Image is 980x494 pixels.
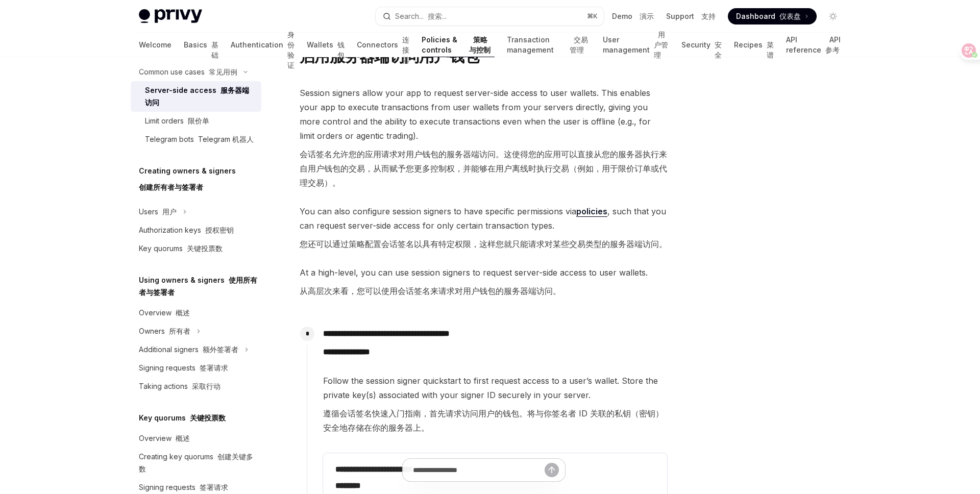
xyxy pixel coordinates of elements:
[200,483,228,491] font: 签署请求
[139,325,190,337] div: Owners
[701,12,716,20] font: 支持
[231,33,295,57] a: Authentication 身份验证
[323,408,664,433] font: 遵循会话签名快速入门指南，首先请求访问用户的钱包。将与你签名者 ID 关联的私钥（密钥）安全地存储在你的服务器上。
[587,12,598,20] span: ⌘ K
[184,33,218,57] a: Basics 基础
[300,265,668,302] span: At a high-level, you can use session signers to request server-side access to user wallets.
[139,343,238,356] div: Additional signers
[139,451,255,475] div: Creating key quorums
[323,374,667,439] span: Follow the session signer quickstart to first request access to a user’s wallet. Store the privat...
[654,30,668,59] font: 用户管理
[198,135,254,143] font: Telegram 机器人
[413,459,545,481] input: Ask a question...
[139,206,177,218] div: Users
[570,35,588,54] font: 交易管理
[131,81,261,112] a: Server-side access 服务器端访问
[428,12,447,20] font: 搜索...
[176,308,190,317] font: 概述
[131,304,261,322] a: Overview 概述
[139,362,228,374] div: Signing requests
[200,363,228,372] font: 签署请求
[507,33,591,57] a: Transaction management 交易管理
[300,239,667,249] font: 您还可以通过策略配置会话签名以具有特定权限，这样您就只能请求对某些交易类型的服务器端访问。
[307,33,345,57] a: Wallets 钱包
[131,448,261,478] a: Creating key quorums 创建关键多数
[300,149,667,188] font: 会话签名允许您的应用请求对用户钱包的服务器端访问。这使得您的应用可以直接从您的服务器执行来自用户钱包的交易，从而赋予您更多控制权，并能够在用户离线时执行交易（例如，用于限价订单或代理交易）。
[131,322,261,340] button: Owners 所有者
[469,35,491,54] font: 策略与控制
[145,133,254,145] div: Telegram bots
[402,35,409,64] font: 连接器
[786,33,841,57] a: API reference API 参考
[422,33,495,57] a: Policies & controls 策略与控制
[139,432,190,444] div: Overview
[139,307,190,319] div: Overview
[300,286,561,296] font: 从高层次来看，您可以使用会话签名来请求对用户钱包的服务器端访问。
[205,226,234,234] font: 授权密钥
[131,221,261,239] a: Authorization keys 授权密钥
[395,10,447,22] div: Search...
[357,33,409,57] a: Connectors 连接器
[715,40,722,59] font: 安全
[139,224,234,236] div: Authorization keys
[681,33,722,57] a: Security 安全
[188,116,209,125] font: 限价单
[287,30,295,69] font: 身份验证
[139,165,236,197] h5: Creating owners & signers
[300,204,668,255] span: You can also configure session signers to have specific permissions via , such that you can reque...
[131,429,261,448] a: Overview 概述
[825,35,841,54] font: API 参考
[131,340,261,359] button: Additional signers 额外签署者
[190,413,226,422] font: 关键投票数
[131,203,261,221] button: Users 用户
[131,359,261,377] a: Signing requests 签署请求
[145,84,255,109] div: Server-side access
[187,244,223,253] font: 关键投票数
[139,481,228,493] div: Signing requests
[734,33,774,57] a: Recipes 菜谱
[131,130,261,149] a: Telegram bots Telegram 机器人
[666,11,716,21] a: Support 支持
[139,412,226,424] h5: Key quorums
[736,11,801,21] span: Dashboard
[640,12,654,20] font: 演示
[139,33,171,57] a: Welcome
[576,206,607,217] a: policies
[131,112,261,130] a: Limit orders 限价单
[192,382,220,390] font: 采取行动
[300,86,668,194] span: Session signers allow your app to request server-side access to user wallets. This enables your a...
[545,463,559,477] button: Send message
[131,377,261,396] a: Taking actions 采取行动
[162,207,177,216] font: 用户
[139,274,261,299] h5: Using owners & signers
[337,40,345,59] font: 钱包
[728,8,817,24] a: Dashboard 仪表盘
[203,345,238,354] font: 额外签署者
[612,11,654,21] a: Demo 演示
[145,115,209,127] div: Limit orders
[169,327,190,335] font: 所有者
[211,40,218,59] font: 基础
[603,33,669,57] a: User management 用户管理
[779,12,801,20] font: 仪表盘
[139,380,220,392] div: Taking actions
[767,40,774,59] font: 菜谱
[139,242,223,255] div: Key quorums
[176,434,190,442] font: 概述
[131,239,261,258] a: Key quorums 关键投票数
[376,7,604,26] button: Search... 搜索...⌘K
[139,9,202,23] img: light logo
[139,183,203,191] font: 创建所有者与签署者
[825,8,841,24] button: Toggle dark mode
